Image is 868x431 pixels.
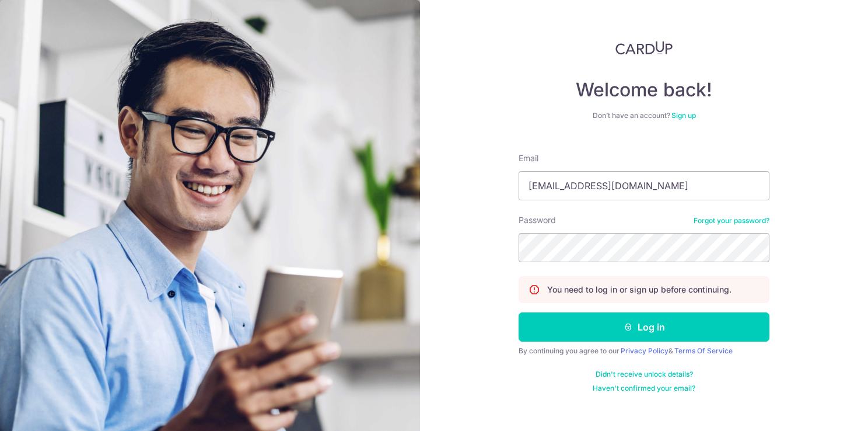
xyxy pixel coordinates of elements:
[519,171,769,200] input: Enter your Email
[621,346,668,355] a: Privacy Policy
[596,370,693,379] a: Didn't receive unlock details?
[615,41,673,55] img: CardUp Logo
[519,78,769,102] h4: Welcome back!
[519,346,769,356] div: By continuing you agree to our &
[593,384,695,393] a: Haven't confirmed your email?
[674,346,733,355] a: Terms Of Service
[519,312,769,342] button: Log in
[519,111,769,120] div: Don’t have an account?
[694,216,769,225] a: Forgot your password?
[519,214,556,226] label: Password
[671,111,696,120] a: Sign up
[547,284,731,296] p: You need to log in or sign up before continuing.
[519,152,538,164] label: Email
